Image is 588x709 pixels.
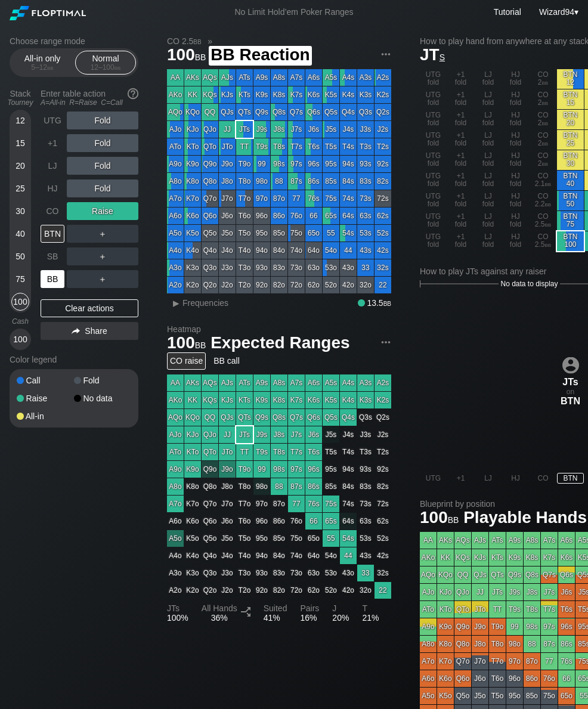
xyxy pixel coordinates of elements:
[447,211,474,231] div: +1 fold
[357,156,374,172] div: 93s
[447,69,474,89] div: +1 fold
[241,607,250,617] img: Split arrow icon
[305,86,322,103] div: K6s
[253,190,270,207] div: 97o
[236,277,253,293] div: T2o
[536,5,580,18] div: ▾
[323,242,339,259] div: 54o
[41,202,64,220] div: CO
[545,220,552,228] span: bb
[357,121,374,138] div: J3s
[219,121,236,138] div: JJ
[288,173,305,190] div: 87s
[236,242,253,259] div: T4o
[323,138,339,155] div: T5s
[557,69,584,89] div: BTN 12
[545,240,552,249] span: bb
[11,293,29,311] div: 100
[41,134,64,152] div: +1
[357,173,374,190] div: 83s
[167,138,184,155] div: ATo
[67,270,138,288] div: ＋
[420,171,447,190] div: UTG fold
[182,298,228,308] span: Frequencies
[340,173,357,190] div: 84s
[11,330,29,348] div: 100
[72,328,80,335] img: share.864f2f62.svg
[219,190,236,207] div: J7o
[420,231,447,251] div: UTG fold
[375,104,391,120] div: Q2s
[236,173,253,190] div: T8o
[67,179,138,197] div: Fold
[126,87,140,100] img: help.32db89a4.svg
[357,259,374,276] div: 33
[340,242,357,259] div: 44
[340,190,357,207] div: 74s
[202,225,218,242] div: Q5o
[193,36,201,46] span: bb
[202,86,218,103] div: KQs
[271,225,287,242] div: 85o
[11,157,29,175] div: 20
[271,208,287,224] div: 86o
[236,225,253,242] div: T5o
[340,86,357,103] div: K4s
[502,110,529,129] div: HJ fold
[15,51,70,74] div: All-in only
[41,112,64,129] div: UTG
[41,157,64,175] div: LJ
[340,104,357,120] div: Q4s
[17,412,74,420] div: All-in
[420,69,447,89] div: UTG fold
[375,121,391,138] div: J2s
[494,7,521,17] a: Tutorial
[375,190,391,207] div: 72s
[530,191,556,210] div: CO 2.2
[475,110,502,129] div: LJ fold
[357,242,374,259] div: 43s
[475,130,502,150] div: LJ fold
[305,259,322,276] div: 63o
[475,150,502,170] div: LJ fold
[288,69,305,86] div: A7s
[502,211,529,231] div: HJ fold
[271,156,287,172] div: 98s
[184,156,201,172] div: K9o
[288,277,305,293] div: 72o
[305,173,322,190] div: 86s
[271,104,287,120] div: Q8s
[340,277,357,293] div: 42o
[209,46,311,66] span: BB Reaction
[375,173,391,190] div: 82s
[41,225,64,243] div: BTN
[323,277,339,293] div: 52o
[542,159,549,168] span: bb
[323,121,339,138] div: J5s
[357,86,374,103] div: K3s
[305,69,322,86] div: A6s
[447,150,474,170] div: +1 fold
[475,191,502,210] div: LJ fold
[253,104,270,120] div: Q9s
[447,89,474,109] div: +1 fold
[114,63,121,72] span: bb
[305,208,322,224] div: 66
[305,277,322,293] div: 62o
[323,156,339,172] div: 95s
[184,277,201,293] div: K2o
[530,110,556,129] div: CO 2
[340,138,357,155] div: T4s
[447,191,474,210] div: +1 fold
[216,7,371,20] div: No Limit Hold’em Poker Ranges
[305,104,322,120] div: Q6s
[184,104,201,120] div: KQo
[202,36,219,46] span: »
[236,138,253,155] div: TT
[530,130,556,150] div: CO 2
[219,138,236,155] div: JTo
[502,191,529,210] div: HJ fold
[420,45,445,64] span: JT
[236,259,253,276] div: T3o
[288,156,305,172] div: 97s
